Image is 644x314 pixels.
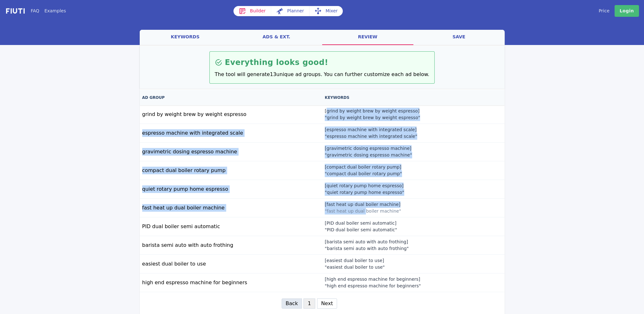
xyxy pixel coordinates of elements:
[233,6,271,16] a: Builder
[325,152,426,158] p: "gravimetric dosing espresso machine"
[325,208,426,215] p: "fast heat up dual boiler machine"
[10,10,15,15] img: logo_orange.svg
[413,30,505,45] a: save
[282,298,302,309] button: Back
[33,38,49,42] div: 域名概述
[325,201,426,208] p: [fast heat up dual boiler machine]
[325,183,426,189] p: [quiet rotary pump home espresso]
[270,71,276,77] span: 13
[5,7,26,15] img: f731f27.png
[325,276,426,283] p: [high end espresso machine for beginners]
[140,30,231,45] a: keywords
[231,30,322,45] a: ads & ext.
[322,90,504,105] th: Keywords
[322,30,413,45] a: review
[31,8,39,14] a: FAQ
[140,105,322,124] td: grind by weight brew by weight espresso
[140,143,322,161] td: gravimetric dosing espresso machine
[325,114,426,121] p: "grind by weight brew by weight espresso"
[325,239,426,245] p: [barista semi auto with auto frothing]
[72,38,104,42] div: 关键词（按流量）
[140,273,322,292] td: high end espresso machine for beginners
[16,16,64,22] div: 域名: [DOMAIN_NAME]
[309,6,343,16] a: Mixer
[26,37,31,42] img: tab_domain_overview_orange.svg
[325,108,426,114] p: [grind by weight brew by weight espresso]
[325,220,426,227] p: [PID dual boiler semi automatic]
[615,5,639,17] a: Login
[317,298,337,309] button: Next
[325,170,426,177] p: "compact dual boiler rotary pump"
[325,189,426,196] p: "quiet rotary pump home espresso"
[325,283,426,289] p: "high end espresso machine for beginners"
[225,57,328,68] h1: Everything looks good!
[140,217,322,236] td: PID dual boiler semi automatic
[65,37,70,42] img: tab_keywords_by_traffic_grey.svg
[140,180,322,199] td: quiet rotary pump home espresso
[325,227,426,233] p: "PID dual boiler semi automatic"
[18,10,31,15] div: v 4.0.25
[325,245,426,252] p: "barista semi auto with auto frothing"
[44,8,66,14] a: Examples
[271,6,309,16] a: Planner
[599,8,609,14] a: Price
[215,71,430,78] p: The tool will generate unique ad groups. You can further customize each ad below.
[140,90,322,105] th: Ad Group
[325,257,426,264] p: [easiest dual boiler to use]
[325,145,426,152] p: [gravimetric dosing espresso machine]
[10,16,15,22] img: website_grey.svg
[140,255,322,273] td: easiest dual boiler to use
[140,236,322,255] td: barista semi auto with auto frothing
[325,126,426,133] p: [espresso machine with integrated scale]
[325,264,426,271] p: "easiest dual boiler to use"
[325,164,426,170] p: [compact dual boiler rotary pump]
[140,161,322,180] td: compact dual boiler rotary pump
[140,124,322,143] td: espresso machine with integrated scale
[140,199,322,217] td: fast heat up dual boiler machine
[325,133,426,140] p: "espresso machine with integrated scale"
